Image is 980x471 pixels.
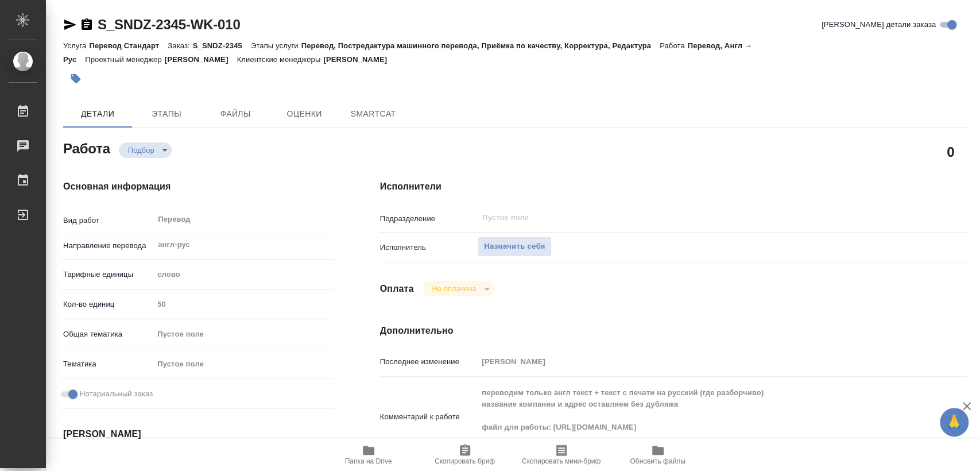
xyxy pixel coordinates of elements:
p: S_SNDZ-2345 [193,41,251,50]
div: Подбор [119,142,172,158]
span: Оценки [277,107,332,121]
button: Подбор [125,145,158,155]
p: Перевод, Постредактура машинного перевода, Приёмка по качеству, Корректура, Редактура [301,41,660,50]
h4: Дополнительно [380,324,967,338]
h4: Оплата [380,282,414,296]
h2: Работа [63,137,110,158]
span: Детали [70,107,125,121]
button: 🙏 [940,408,969,437]
span: Нотариальный заказ [80,388,153,400]
p: Подразделение [380,213,478,225]
button: Скопировать бриф [417,439,513,471]
span: Скопировать бриф [435,457,495,465]
p: Тарифные единицы [63,269,153,280]
textarea: переводим только англ текст + текст с печати на русский (где разборчиво) название компании и адре... [478,383,918,449]
h4: Основная информация [63,180,334,194]
span: SmartCat [346,107,401,121]
span: Этапы [139,107,194,121]
p: Тематика [63,358,153,370]
div: Пустое поле [153,325,334,344]
p: Этапы услуги [251,41,301,50]
p: [PERSON_NAME] [323,55,396,64]
span: Файлы [208,107,263,121]
p: Последнее изменение [380,356,478,368]
p: Клиентские менеджеры [237,55,324,64]
span: [PERSON_NAME] детали заказа [822,19,936,30]
button: Папка на Drive [320,439,417,471]
p: Услуга [63,41,89,50]
p: Проектный менеджер [85,55,164,64]
p: Кол-во единиц [63,299,153,310]
span: Назначить себя [484,240,545,253]
button: Скопировать ссылку для ЯМессенджера [63,18,77,32]
span: Папка на Drive [345,457,392,465]
a: S_SNDZ-2345-WK-010 [98,17,240,32]
div: Пустое поле [153,354,334,374]
button: Не оплачена [428,284,479,294]
p: [PERSON_NAME] [165,55,237,64]
h2: 0 [947,142,954,161]
p: Комментарий к работе [380,411,478,423]
p: Работа [660,41,688,50]
span: Скопировать мини-бриф [522,457,601,465]
p: Перевод Стандарт [89,41,168,50]
button: Добавить тэг [63,66,88,91]
h4: Исполнители [380,180,967,194]
h4: [PERSON_NAME] [63,427,334,441]
button: Скопировать мини-бриф [513,439,610,471]
p: Направление перевода [63,240,153,252]
input: Пустое поле [153,296,334,312]
p: Исполнитель [380,242,478,253]
button: Назначить себя [478,237,551,257]
div: Подбор [423,281,493,296]
span: Обновить файлы [630,457,685,465]
div: Пустое поле [157,329,320,340]
button: Скопировать ссылку [80,18,94,32]
div: слово [153,265,334,284]
p: Общая тематика [63,329,153,340]
input: Пустое поле [481,211,891,225]
p: Вид работ [63,215,153,226]
input: Пустое поле [478,353,918,370]
span: 🙏 [944,410,964,434]
button: Обновить файлы [610,439,706,471]
p: Заказ: [168,41,192,50]
div: Пустое поле [157,358,320,370]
